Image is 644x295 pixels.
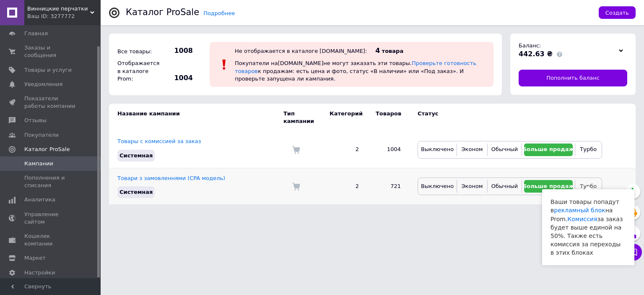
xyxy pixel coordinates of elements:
[115,46,161,57] div: Все товары:
[490,144,519,156] button: Обычный
[519,70,627,86] a: Пополнить баланс
[24,269,55,277] span: Настройки
[409,104,602,131] td: Статус
[491,183,518,189] span: Обычный
[24,160,53,167] span: Кампании
[462,146,483,152] span: Эконом
[421,146,454,152] span: Выключено
[24,254,46,262] span: Маркет
[580,183,597,189] span: Турбо
[292,182,300,191] img: Комиссия за заказ
[109,104,283,131] td: Название кампании
[519,42,541,49] span: Баланс:
[321,168,367,204] td: 2
[164,73,193,83] span: 1004
[554,207,605,214] a: рекламный блок
[321,104,367,131] td: Категорий
[24,44,78,59] span: Заказы и сообщения
[235,60,476,81] span: Покупатели на [DOMAIN_NAME] не могут заказать эти товары. к продажам: есть цена и фото, статус «В...
[24,117,47,124] span: Отзывы
[524,144,572,156] button: Больше продаж
[24,66,72,74] span: Товары и услуги
[218,58,231,71] img: :exclamation:
[490,180,519,193] button: Обычный
[524,180,572,193] button: Больше продаж
[203,10,235,16] a: Подробнее
[522,146,574,152] span: Больше продаж
[519,50,553,58] span: 442.63 ₴
[292,146,300,154] img: Комиссия за заказ
[420,180,454,193] button: Выключено
[546,74,600,82] span: Пополнить баланс
[119,189,153,195] span: Системная
[235,60,476,74] a: Проверьте готовность товаров
[522,183,574,189] span: Больше продаж
[375,47,380,55] span: 4
[491,146,518,152] span: Обычный
[567,216,597,222] a: Комиссия
[321,131,367,168] td: 2
[235,48,367,54] div: Не отображается в каталоге [DOMAIN_NAME]:
[420,144,454,156] button: Выключено
[367,131,409,168] td: 1004
[24,95,78,110] span: Показатели работы компании
[24,81,62,88] span: Уведомления
[599,6,636,19] button: Создать
[24,30,48,37] span: Главная
[24,131,59,139] span: Покупатели
[542,189,634,265] div: Ваши товары попадут в на Prom. за заказ будет выше единой на 50%. Также есть комиссия за переходы...
[115,57,161,85] div: Отображается в каталоге Prom:
[24,232,78,248] span: Кошелек компании
[605,10,629,16] span: Создать
[27,13,101,20] div: Ваш ID: 3277772
[24,146,70,153] span: Каталог ProSale
[24,196,55,204] span: Аналитика
[580,146,597,152] span: Турбо
[459,180,485,193] button: Эконом
[382,48,404,54] span: товара
[367,168,409,204] td: 721
[283,104,321,131] td: Тип кампании
[119,152,153,159] span: Системная
[164,46,193,55] span: 1008
[421,183,454,189] span: Выключено
[24,174,78,189] span: Пополнения и списания
[27,5,90,13] span: Винницкие перчатки
[126,8,199,17] div: Каталог ProSale
[117,175,225,181] a: Товари з замовленнями (CPA модель)
[367,104,409,131] td: Товаров
[24,211,78,226] span: Управление сайтом
[577,144,600,156] button: Турбо
[459,144,485,156] button: Эконом
[462,183,483,189] span: Эконом
[117,138,201,144] a: Товары с комиссией за заказ
[577,180,600,193] button: Турбо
